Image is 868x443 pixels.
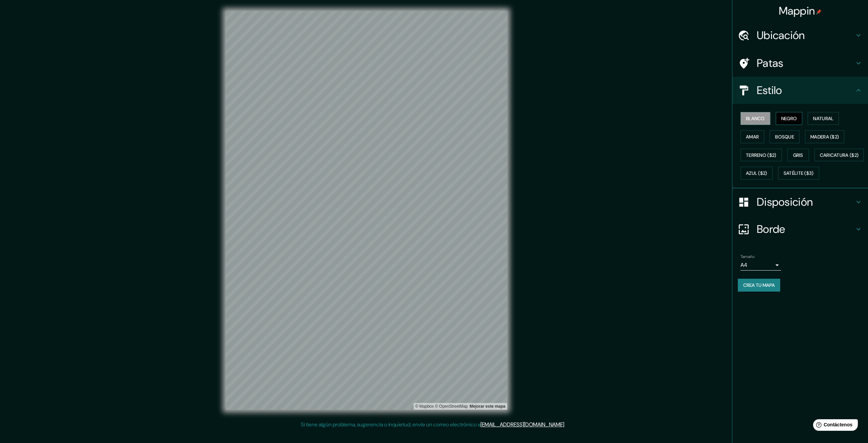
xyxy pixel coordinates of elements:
font: Mejorar este mapa [470,404,505,409]
button: Madera ($2) [805,130,844,143]
div: Estilo [732,77,868,104]
font: Natural [813,115,833,122]
font: Amar [746,134,759,140]
font: Gris [793,152,803,158]
a: Map feedback [470,404,505,409]
font: Terreno ($2) [746,152,776,158]
font: . [564,421,565,428]
font: © Mapbox [415,404,434,409]
font: Disposición [757,195,813,209]
font: A4 [741,261,747,269]
font: Tamaño [741,254,754,259]
font: Blanco [746,115,765,122]
button: Amar [741,130,764,143]
div: A4 [741,260,781,271]
font: . [566,421,568,428]
canvas: Mapa [225,11,507,410]
button: Blanco [741,112,770,125]
font: . [565,421,566,428]
font: Si tiene algún problema, sugerencia o inquietud, envíe un correo electrónico a [301,421,480,428]
button: Natural [808,112,839,125]
font: © OpenStreetMap [435,404,468,409]
button: Terreno ($2) [741,149,782,162]
font: Ubicación [757,28,805,42]
font: Mappin [779,4,815,18]
a: Mapa de OpenStreet [435,404,468,409]
button: Bosque [770,130,800,143]
button: Crea tu mapa [738,279,780,292]
font: Caricatura ($2) [820,152,859,158]
font: Bosque [775,134,794,140]
div: Disposición [732,188,868,216]
iframe: Lanzador de widgets de ayuda [808,417,861,436]
div: Ubicación [732,22,868,49]
button: Satélite ($3) [778,167,819,180]
div: Patas [732,50,868,77]
font: Azul ($2) [746,170,767,177]
a: [EMAIL_ADDRESS][DOMAIN_NAME] [480,421,564,428]
font: Estilo [757,83,782,97]
font: Borde [757,222,785,236]
button: Caricatura ($2) [814,149,864,162]
font: Crea tu mapa [743,282,775,288]
button: Azul ($2) [741,167,773,180]
div: Borde [732,216,868,243]
font: Patas [757,56,784,70]
font: Madera ($2) [810,134,839,140]
a: Mapbox [415,404,434,409]
img: pin-icon.png [816,9,822,15]
font: Negro [781,115,797,122]
button: Negro [776,112,803,125]
font: Satélite ($3) [784,170,814,177]
button: Gris [787,149,809,162]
